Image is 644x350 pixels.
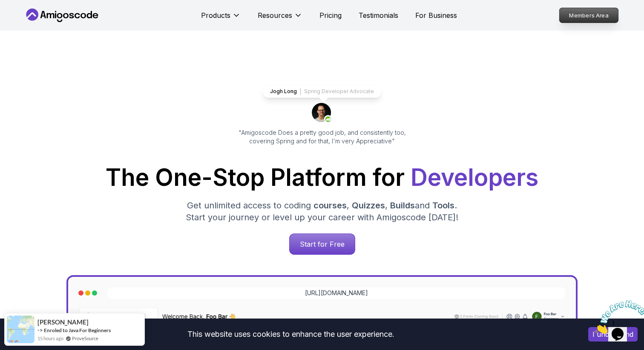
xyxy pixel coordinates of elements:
[201,10,241,27] button: Products
[411,163,538,191] span: Developers
[313,200,347,211] span: courses
[304,88,374,95] p: Spring Developer Advocate
[319,10,342,20] a: Pricing
[3,3,56,37] img: Chat attention grabber
[37,335,63,342] span: 15 hours ago
[72,336,98,341] a: ProveSource
[305,289,368,297] a: [URL][DOMAIN_NAME]
[6,325,575,344] div: This website uses cookies to enhance the user experience.
[258,10,292,20] p: Resources
[312,103,332,123] img: josh long
[270,88,297,95] p: Jogh Long
[201,10,230,20] p: Products
[432,200,454,211] span: Tools
[359,10,398,20] a: Testimonials
[588,327,638,341] button: Accept cookies
[31,166,613,189] h1: The One-Stop Platform for
[258,10,302,27] button: Resources
[37,327,43,333] span: ->
[352,200,385,211] span: Quizzes
[227,128,417,145] p: "Amigoscode Does a pretty good job, and consistently too, covering Spring and for that, I'm very ...
[289,233,355,255] a: Start for Free
[179,199,465,223] p: Get unlimited access to coding , , and . Start your journey or level up your career with Amigosco...
[560,8,618,23] p: Members Area
[7,316,34,343] img: provesource social proof notification image
[37,319,89,326] span: [PERSON_NAME]
[44,327,111,333] a: Enroled to Java For Beginners
[390,200,415,211] span: Builds
[415,10,457,20] a: For Business
[559,8,619,23] a: Members Area
[290,234,355,254] p: Start for Free
[591,297,644,337] iframe: chat widget
[3,3,7,11] span: 1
